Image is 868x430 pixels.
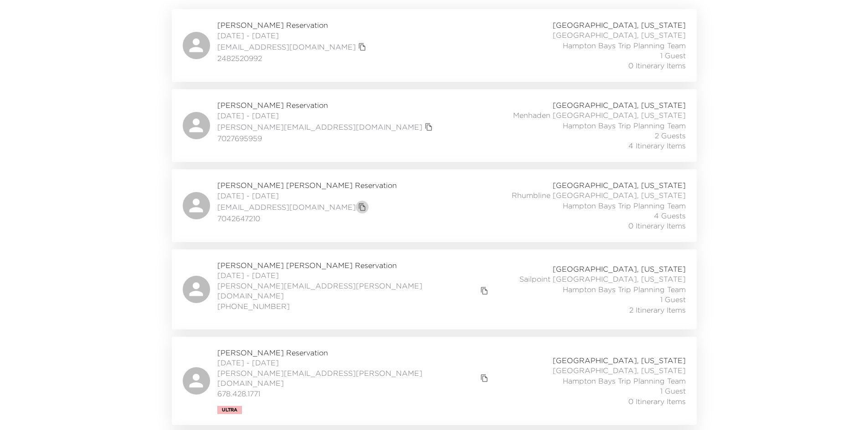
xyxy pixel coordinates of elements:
span: [PERSON_NAME] [PERSON_NAME] Reservation [217,180,397,190]
span: [DATE] - [DATE] [217,358,491,368]
span: 0 Itinerary Items [628,396,686,406]
span: [GEOGRAPHIC_DATA], [US_STATE] [553,365,686,375]
a: [PERSON_NAME][EMAIL_ADDRESS][PERSON_NAME][DOMAIN_NAME] [217,281,478,301]
a: [PERSON_NAME][EMAIL_ADDRESS][DOMAIN_NAME] [217,122,422,132]
span: [GEOGRAPHIC_DATA], [US_STATE] [553,264,686,274]
a: [PERSON_NAME] [PERSON_NAME] Reservation[DATE] - [DATE][PERSON_NAME][EMAIL_ADDRESS][PERSON_NAME][D... [172,249,697,329]
button: copy primary member email [356,40,369,53]
span: [GEOGRAPHIC_DATA], [US_STATE] [553,355,686,365]
span: [GEOGRAPHIC_DATA], [US_STATE] [553,20,686,30]
span: 0 Itinerary Items [628,221,686,231]
a: [PERSON_NAME] Reservation[DATE] - [DATE][PERSON_NAME][EMAIL_ADDRESS][DOMAIN_NAME]copy primary mem... [172,89,697,162]
span: [DATE] - [DATE] [217,270,491,280]
span: 1 Guest [660,51,686,61]
button: copy primary member email [478,284,491,297]
span: Rhumbline [GEOGRAPHIC_DATA], [US_STATE] [512,190,686,200]
a: [EMAIL_ADDRESS][DOMAIN_NAME] [217,202,356,212]
button: copy primary member email [422,121,435,133]
span: 1 Guest [660,294,686,304]
a: [PERSON_NAME] [PERSON_NAME] Reservation[DATE] - [DATE][EMAIL_ADDRESS][DOMAIN_NAME]copy primary me... [172,169,697,242]
span: [DATE] - [DATE] [217,191,397,201]
a: [PERSON_NAME][EMAIL_ADDRESS][PERSON_NAME][DOMAIN_NAME] [217,368,478,389]
span: 7027695959 [217,133,435,143]
span: 2 Guests [655,131,686,141]
span: Hampton Bays Trip Planning Team [563,121,686,131]
span: 2 Itinerary Items [629,305,686,315]
span: [PERSON_NAME] Reservation [217,100,435,110]
span: [GEOGRAPHIC_DATA], [US_STATE] [553,100,686,110]
button: copy primary member email [356,201,369,213]
span: [GEOGRAPHIC_DATA], [US_STATE] [553,30,686,40]
a: [EMAIL_ADDRESS][DOMAIN_NAME] [217,42,356,52]
span: 7042647210 [217,213,397,223]
span: [PERSON_NAME] Reservation [217,348,491,358]
span: [DATE] - [DATE] [217,111,435,121]
span: 4 Guests [654,211,686,221]
span: Hampton Bays Trip Planning Team [563,40,686,51]
span: 678.428.1771 [217,389,491,399]
span: 1 Guest [660,386,686,396]
span: [PERSON_NAME] Reservation [217,20,369,30]
span: [PERSON_NAME] [PERSON_NAME] Reservation [217,260,491,270]
span: Menhaden [GEOGRAPHIC_DATA], [US_STATE] [513,110,686,120]
span: Ultra [222,407,237,413]
span: 0 Itinerary Items [628,61,686,71]
span: Hampton Bays Trip Planning Team [563,284,686,294]
button: copy primary member email [478,372,491,384]
span: Hampton Bays Trip Planning Team [563,201,686,211]
span: Hampton Bays Trip Planning Team [563,376,686,386]
span: [DATE] - [DATE] [217,30,369,40]
span: 2482520992 [217,53,369,63]
span: [GEOGRAPHIC_DATA], [US_STATE] [553,180,686,190]
a: [PERSON_NAME] Reservation[DATE] - [DATE][PERSON_NAME][EMAIL_ADDRESS][PERSON_NAME][DOMAIN_NAME]cop... [172,337,697,425]
span: [PHONE_NUMBER] [217,301,491,311]
a: [PERSON_NAME] Reservation[DATE] - [DATE][EMAIL_ADDRESS][DOMAIN_NAME]copy primary member email2482... [172,9,697,82]
span: 4 Itinerary Items [628,141,686,151]
span: Sailpoint [GEOGRAPHIC_DATA], [US_STATE] [519,274,686,284]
